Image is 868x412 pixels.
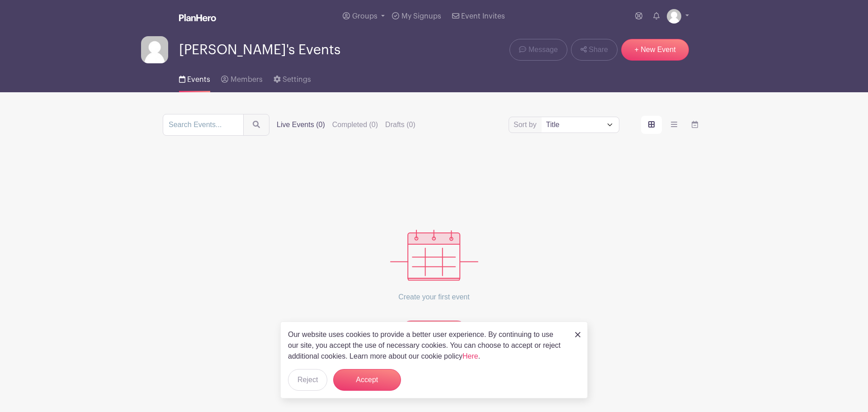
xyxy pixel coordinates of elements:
[163,114,244,136] input: Search Events...
[514,119,539,130] label: Sort by
[288,329,566,362] p: Our website uses cookies to provide a better user experience. By continuing to use our site, you ...
[187,76,210,83] span: Events
[332,119,378,130] label: Completed (0)
[283,76,311,83] span: Settings
[288,369,327,391] button: Reject
[221,63,262,92] a: Members
[352,13,377,20] span: Groups
[528,44,558,55] span: Message
[277,119,325,130] label: Live Events (0)
[461,13,505,20] span: Event Invites
[274,63,311,92] a: Settings
[333,369,401,391] button: Accept
[141,36,168,63] img: default-ce2991bfa6775e67f084385cd625a349d9dcbb7a52a09fb2fda1e96e2d18dcdb.png
[400,321,468,342] a: New Event
[509,39,567,61] a: Message
[667,9,681,24] img: default-ce2991bfa6775e67f084385cd625a349d9dcbb7a52a09fb2fda1e96e2d18dcdb.png
[385,119,415,130] label: Drafts (0)
[179,43,340,57] span: [PERSON_NAME]'s Events
[462,352,478,360] a: Here
[231,76,263,83] span: Members
[571,39,618,61] a: Share
[575,332,580,337] img: close_button-5f87c8562297e5c2d7936805f587ecaba9071eb48480494691a3f1689db116b3.svg
[390,230,478,281] img: events_empty-56550af544ae17c43cc50f3ebafa394433d06d5f1891c01edc4b5d1d59cfda54.svg
[589,44,608,55] span: Share
[179,14,216,21] img: logo_white-6c42ec7e38ccf1d336a20a19083b03d10ae64f83f12c07503d8b9e83406b4c7d.svg
[641,116,705,134] div: order and view
[277,119,415,130] div: filters
[390,281,478,313] p: Create your first event
[621,39,689,61] a: + New Event
[401,13,441,20] span: My Signups
[179,63,210,92] a: Events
